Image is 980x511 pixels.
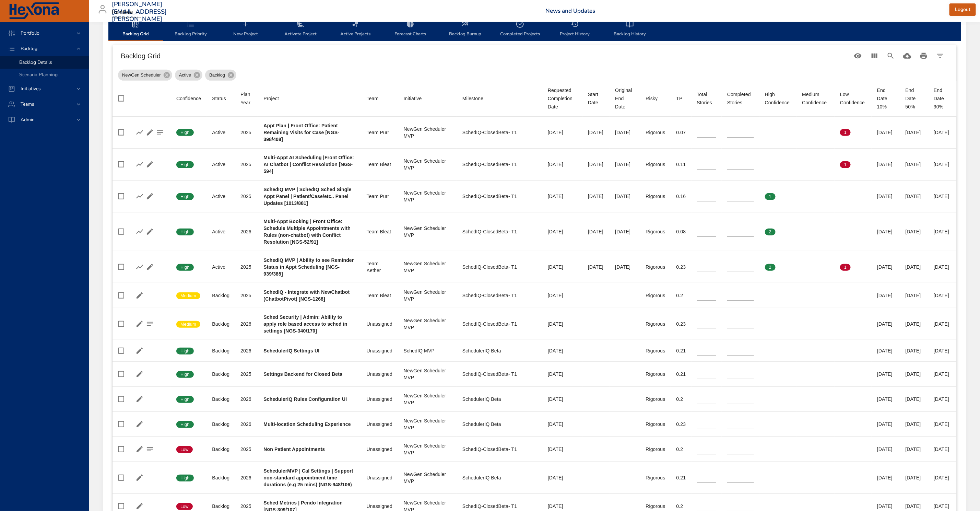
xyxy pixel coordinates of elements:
span: Active Projects [332,20,379,38]
span: 0 [802,194,813,200]
div: Backlog [212,347,229,354]
div: SchedulerIQ Beta [462,347,537,354]
div: Backlog [212,292,229,299]
span: Requested Completion Date [548,86,577,111]
div: SchedIQ-ClosedBeta- T1 [462,371,537,378]
div: [DATE] [548,292,577,299]
div: [DATE] [877,396,895,403]
b: Settings Backend for Closed Beta [263,371,342,377]
span: High [176,162,194,168]
span: Forecast Charts [387,20,434,38]
div: Sort [212,94,226,103]
button: Project Notes [145,319,155,329]
div: [DATE] [934,129,951,136]
button: Project Notes [145,444,155,454]
div: Rigorous [646,347,665,354]
span: Backlog [205,72,229,79]
div: SchedIQ-ClosedBeta- T1 [462,228,537,235]
span: Completed Stories [727,90,754,107]
div: [DATE] [906,347,923,354]
div: [DATE] [548,129,577,136]
div: [DATE] [588,129,604,136]
div: [DATE] [877,446,895,453]
span: Initiative [404,94,451,103]
div: Sort [176,94,201,103]
span: 1 [840,129,851,136]
span: 1 [840,264,851,270]
div: SchedulerIQ Beta [462,474,537,481]
div: [DATE] [588,193,604,200]
div: 2025 [240,161,252,168]
div: 2026 [240,396,252,403]
button: Edit Project Details [145,191,155,201]
div: End Date 50% [906,86,923,111]
span: Backlog History [606,20,653,38]
div: Sort [697,90,716,107]
span: Start Date [588,90,604,107]
div: Sort [240,90,252,107]
div: Sort [840,90,866,107]
b: Sched Security | Admin: Ability to apply role based access to sched in settings [NGS-340/170] [263,314,347,334]
span: Risky [646,94,665,103]
b: SchedIQ - Integrate with NewChatbot (ChatbotPivot) [NGS-1268] [263,289,350,302]
button: Edit Project Details [145,127,155,138]
div: [DATE] [934,371,951,378]
div: [DATE] [548,347,577,354]
div: [DATE] [877,193,895,200]
a: News and Updates [545,7,595,15]
div: Team Purr [367,193,393,200]
div: TP [676,94,683,103]
b: Multi-Appt Booking | Front Office: Schedule Multiple Appointments with Rules (non-chatbot) with C... [263,219,351,245]
div: SchedIQ-ClosedBeta- T1 [462,446,537,453]
span: Milestone [462,94,537,103]
span: High [176,229,194,235]
div: Rigorous [646,396,665,403]
div: Active [212,228,229,235]
button: Edit Project Details [134,290,145,301]
div: Sort [462,94,483,103]
div: 0.21 [676,371,686,378]
div: 0.23 [676,264,686,270]
span: New Project [222,20,269,38]
div: Active [212,264,229,270]
div: [DATE] [588,228,604,235]
span: 0 [802,129,813,136]
div: [DATE] [906,321,923,327]
div: 2026 [240,421,252,428]
img: Hexona [8,2,60,20]
span: 2 [765,264,776,270]
span: Logout [955,5,970,14]
span: TP [676,94,686,103]
div: SchedIQ-ClosedBeta- T1 [462,129,537,136]
div: Unassigned [367,347,393,354]
div: Unassigned [367,396,393,403]
span: Teams [15,101,40,107]
span: 0 [802,264,813,270]
div: Backlog [212,371,229,378]
div: Rigorous [646,321,665,327]
div: Active [212,193,229,200]
div: 0.2 [676,292,686,299]
span: Backlog Details [19,59,52,66]
div: NewGen Scheduler MVP [404,367,451,381]
span: Completed Projects [497,20,543,38]
div: Team Bleat [367,228,393,235]
div: [DATE] [877,421,895,428]
div: Low Confidence [840,90,866,107]
button: Print [916,48,932,64]
div: Unassigned [367,474,393,481]
div: 0.2 [676,446,686,453]
div: [DATE] [877,228,895,235]
div: NewGen Scheduler MVP [404,442,451,456]
div: [DATE] [934,396,951,403]
b: SchedIQ MVP | SchedIQ Sched Single Appt Panel | Patient/Case/etc.. Panel Updates [1013/881] [263,187,351,206]
div: Active [212,129,229,136]
div: [DATE] [877,371,895,378]
b: Multi-Appt AI Scheduling |Front Office: AI Chatbot | Conflict Resolution [NGS-594] [263,155,354,174]
div: [DATE] [906,396,923,403]
div: Confidence [176,94,201,103]
div: [DATE] [588,161,604,168]
div: 2025 [240,292,252,299]
b: SchedulerMVP | Cal Settings | Support non-standard appointment time durations (e.g 25 mins) (NGS-... [263,468,353,487]
div: [DATE] [934,446,951,453]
